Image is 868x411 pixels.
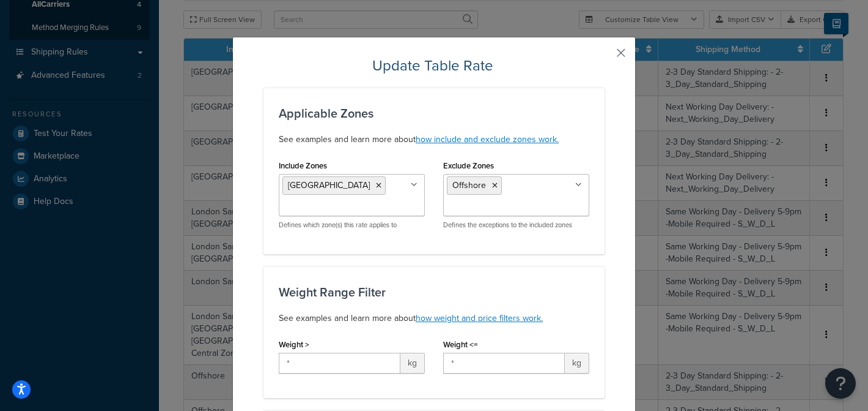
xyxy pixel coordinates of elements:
h3: Applicable Zones [279,107,589,120]
label: Exclude Zones [443,161,494,170]
label: Weight > [279,340,309,349]
p: See examples and learn more about [279,132,589,147]
p: Defines which zone(s) this rate applies to [279,221,425,230]
span: Offshore [452,179,486,192]
a: how include and exclude zones work. [416,133,559,146]
a: how weight and price filters work. [416,312,543,325]
h3: Weight Range Filter [279,285,589,299]
p: Defines the exceptions to the included zones [443,221,589,230]
span: [GEOGRAPHIC_DATA] [288,179,370,192]
span: kg [565,353,589,374]
h2: Update Table Rate [263,56,605,75]
label: Weight <= [443,340,478,349]
p: See examples and learn more about [279,311,589,326]
span: kg [400,353,425,374]
label: Include Zones [279,161,327,170]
